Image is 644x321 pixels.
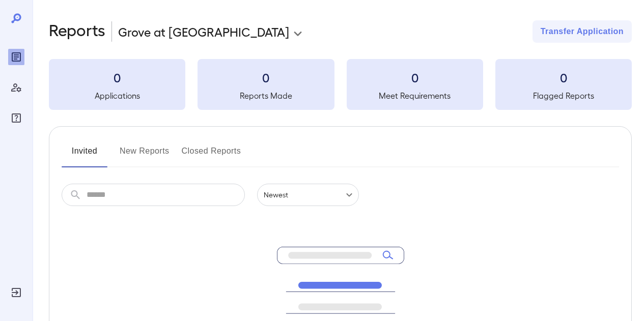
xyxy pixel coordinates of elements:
[49,59,632,110] summary: 0Applications0Reports Made0Meet Requirements0Flagged Reports
[8,110,24,126] div: FAQ
[8,284,24,301] div: Log Out
[198,90,334,102] h5: Reports Made
[182,143,241,167] button: Closed Reports
[8,79,24,96] div: Manage Users
[49,69,185,85] h3: 0
[257,184,359,206] div: Newest
[347,69,483,85] h3: 0
[347,90,483,102] h5: Meet Requirements
[198,69,334,85] h3: 0
[533,20,632,43] button: Transfer Application
[495,90,632,102] h5: Flagged Reports
[49,90,185,102] h5: Applications
[120,143,170,167] button: New Reports
[495,69,632,85] h3: 0
[8,49,24,65] div: Reports
[62,143,107,167] button: Invited
[118,23,289,40] p: Grove at [GEOGRAPHIC_DATA]
[49,20,105,43] h2: Reports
